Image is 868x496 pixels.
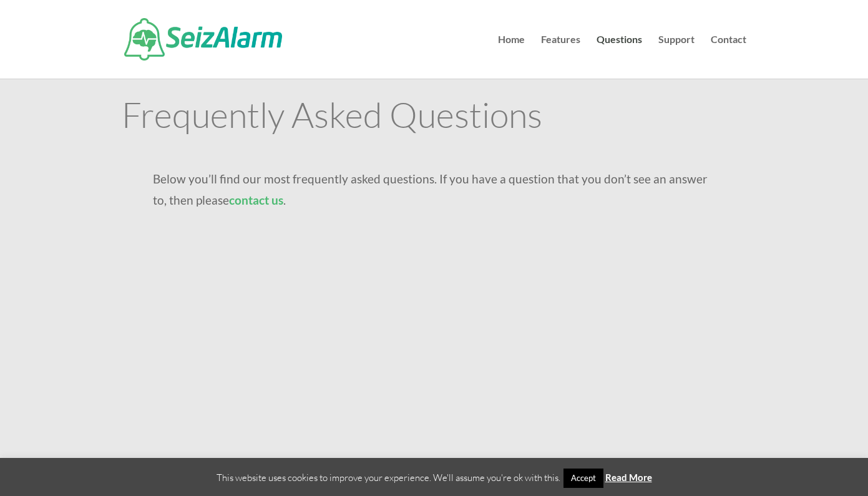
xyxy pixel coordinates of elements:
a: Contact [711,35,746,79]
h1: Frequently Asked Questions [122,97,746,138]
p: Below you’ll find our most frequently asked questions. If you have a question that you don’t see ... [153,168,715,211]
a: contact us [229,193,283,207]
img: SeizAlarm [124,18,282,61]
a: Features [541,35,580,79]
a: Home [498,35,525,79]
a: Questions [597,35,642,79]
a: Accept [563,469,603,488]
span: This website uses cookies to improve your experience. We'll assume you're ok with this. [217,472,652,484]
iframe: Help widget launcher [757,447,854,482]
a: Read More [605,472,652,483]
a: Support [658,35,695,79]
